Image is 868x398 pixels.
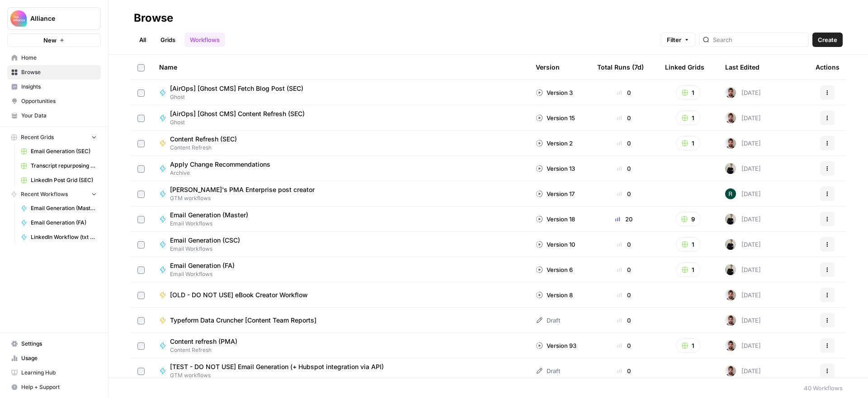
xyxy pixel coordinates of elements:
[725,264,736,275] img: rzyuksnmva7rad5cmpd7k6b2ndco
[536,240,575,249] div: Version 10
[155,33,181,47] a: Grids
[725,290,736,300] img: 9ucy7zvi246h5jy943jx4fqk49j8
[159,362,521,379] a: [TEST - DO NOT USE] Email Generation (+ Hubspot integration via API)GTM workflows
[21,383,97,391] span: Help + Support
[170,362,384,371] span: [TEST - DO NOT USE] Email Generation (+ Hubspot integration via API)
[536,164,575,173] div: Version 13
[170,135,237,144] span: Content Refresh (SEC)
[7,351,101,365] a: Usage
[170,211,248,220] span: Email Generation (Master)
[31,162,97,170] span: Transcript repurposing (CSC)
[597,240,651,249] div: 0
[725,340,736,351] img: 9ucy7zvi246h5jy943jx4fqk49j8
[725,112,736,123] img: 9ucy7zvi246h5jy943jx4fqk49j8
[597,189,651,198] div: 0
[536,366,560,375] div: Draft
[17,230,101,244] a: LinkedIn Workflow (txt files)
[159,316,521,325] a: Typeform Data Cruncher [Content Team Reports]
[536,189,575,198] div: Version 17
[170,84,303,93] span: [AirOps] [Ghost CMS] Fetch Blog Post (SEC)
[170,261,235,270] span: Email Generation (FA)
[725,239,736,250] img: rzyuksnmva7rad5cmpd7k6b2ndco
[725,315,761,326] div: [DATE]
[597,316,651,325] div: 0
[816,55,840,80] div: Actions
[170,371,391,379] span: GTM workflows
[597,113,651,122] div: 0
[725,365,761,376] div: [DATE]
[7,131,101,144] button: Recent Grids
[21,369,97,377] span: Learning Hub
[597,265,651,274] div: 0
[818,35,837,44] span: Create
[21,97,97,105] span: Opportunities
[597,290,651,300] div: 0
[31,204,97,212] span: Email Generation (Master)
[597,139,651,148] div: 0
[170,245,247,253] span: Email Workflows
[134,33,151,47] a: All
[170,144,244,152] span: Content Refresh
[30,14,85,23] span: Alliance
[661,33,695,47] button: Filter
[170,316,316,325] span: Typeform Data Cruncher [Content Team Reports]
[170,109,305,118] span: [AirOps] [Ghost CMS] Content Refresh (SEC)
[7,80,101,94] a: Insights
[170,236,240,245] span: Email Generation (CSC)
[17,159,101,173] a: Transcript repurposing (CSC)
[10,10,27,27] img: Alliance Logo
[170,160,270,169] span: Apply Change Recommendations
[725,87,736,98] img: 9ucy7zvi246h5jy943jx4fqk49j8
[676,85,700,100] button: 1
[7,94,101,108] a: Opportunities
[725,290,761,300] div: [DATE]
[536,316,560,325] div: Draft
[536,113,575,122] div: Version 15
[725,340,761,351] div: [DATE]
[7,337,101,351] a: Settings
[665,55,704,80] div: Linked Grids
[17,215,101,230] a: Email Generation (FA)
[597,164,651,173] div: 0
[31,147,97,155] span: Email Generation (SEC)
[725,264,761,275] div: [DATE]
[725,214,736,225] img: rzyuksnmva7rad5cmpd7k6b2ndco
[7,187,101,201] button: Recent Workflows
[134,11,173,25] div: Browse
[536,290,573,300] div: Version 8
[170,337,237,346] span: Content refresh (PMA)
[676,136,700,150] button: 1
[159,160,521,177] a: Apply Change RecommendationsArchive
[21,83,97,91] span: Insights
[536,341,576,350] div: Version 93
[597,366,651,375] div: 0
[31,219,97,227] span: Email Generation (FA)
[43,36,57,45] span: New
[159,185,521,202] a: [PERSON_NAME]'s PMA Enterprise post creatorGTM workflows
[812,33,843,47] button: Create
[7,33,101,47] button: New
[725,138,761,149] div: [DATE]
[725,188,736,199] img: 4b2z8u3j4c8n77o1yymt3a8yc6fj
[17,173,101,187] a: LinkedIn Post Grid (SEC)
[159,211,521,228] a: Email Generation (Master)Email Workflows
[159,135,521,152] a: Content Refresh (SEC)Content Refresh
[597,88,651,97] div: 0
[159,290,521,300] a: [OLD - DO NOT USE] eBook Creator Workflow
[597,55,644,80] div: Total Runs (7d)
[597,215,651,224] div: 20
[676,338,700,353] button: 1
[7,380,101,394] button: Help + Support
[7,108,101,123] a: Your Data
[21,54,97,62] span: Home
[31,233,97,241] span: LinkedIn Workflow (txt files)
[170,185,315,194] span: [PERSON_NAME]'s PMA Enterprise post creator
[667,35,681,44] span: Filter
[159,109,521,126] a: [AirOps] [Ghost CMS] Content Refresh (SEC)Ghost
[597,341,651,350] div: 0
[725,214,761,225] div: [DATE]
[536,265,573,274] div: Version 6
[725,112,761,123] div: [DATE]
[725,315,736,326] img: 9ucy7zvi246h5jy943jx4fqk49j8
[725,138,736,149] img: 9ucy7zvi246h5jy943jx4fqk49j8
